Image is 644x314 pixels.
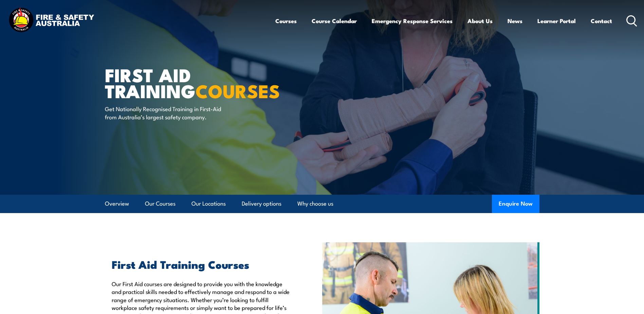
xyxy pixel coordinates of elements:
[242,195,281,213] a: Delivery options
[492,195,539,213] button: Enquire Now
[508,12,522,30] a: News
[191,195,226,213] a: Our Locations
[105,67,273,98] h1: First Aid Training
[537,12,576,30] a: Learner Portal
[112,259,291,269] h2: First Aid Training Courses
[297,195,333,213] a: Why choose us
[105,195,129,213] a: Overview
[591,12,612,30] a: Contact
[275,12,297,30] a: Courses
[196,76,280,104] strong: COURSES
[467,12,493,30] a: About Us
[105,105,229,121] p: Get Nationally Recognised Training in First-Aid from Australia’s largest safety company.
[145,195,176,213] a: Our Courses
[372,12,453,30] a: Emergency Response Services
[312,12,357,30] a: Course Calendar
